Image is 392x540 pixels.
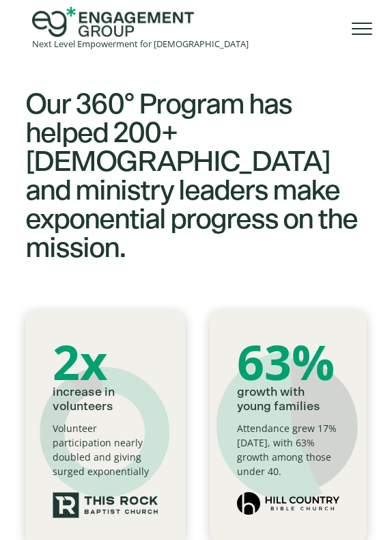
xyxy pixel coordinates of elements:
[32,37,249,51] div: Next Level Empowerment for [DEMOGRAPHIC_DATA]
[216,316,365,537] img: A generic pie graph
[53,421,157,478] p: Volunteer participation nearly doubled and giving surged exponentially
[25,7,249,51] a: home
[53,338,157,386] div: 2x
[32,7,194,37] img: Engagement Group Logo Icon
[53,386,157,414] p: increase in volunteers
[25,90,366,262] h2: Our 360° Program has helped 200+ [DEMOGRAPHIC_DATA] and ministry leaders make exponential progres...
